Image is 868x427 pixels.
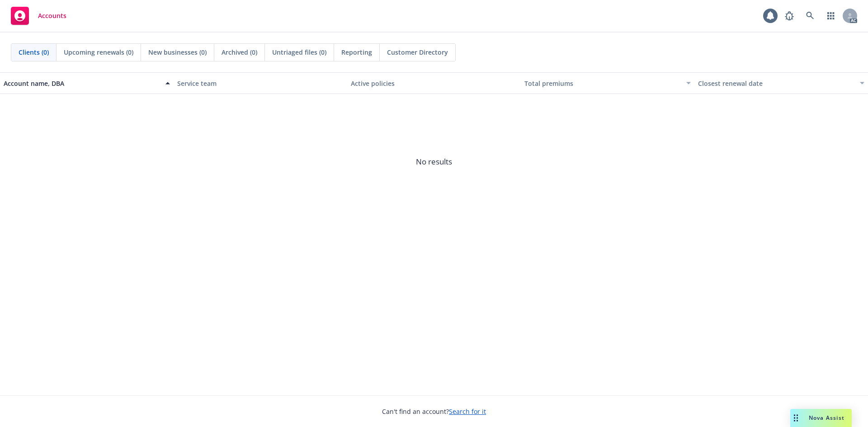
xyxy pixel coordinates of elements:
[822,7,840,25] a: Switch app
[347,72,521,94] button: Active policies
[780,7,798,25] a: Report a Bug
[222,47,257,57] span: Archived (0)
[524,79,681,88] div: Total premiums
[7,3,70,28] a: Accounts
[19,47,49,57] span: Clients (0)
[382,407,486,416] span: Can't find an account?
[801,7,819,25] a: Search
[790,409,802,427] div: Drag to move
[698,79,854,88] div: Closest renewal date
[694,72,868,94] button: Closest renewal date
[38,12,66,19] span: Accounts
[148,47,207,57] span: New businesses (0)
[790,409,852,427] button: Nova Assist
[809,414,844,422] span: Nova Assist
[177,79,344,88] div: Service team
[387,47,448,57] span: Customer Directory
[521,72,694,94] button: Total premiums
[4,79,160,88] div: Account name, DBA
[174,72,347,94] button: Service team
[272,47,326,57] span: Untriaged files (0)
[351,79,517,88] div: Active policies
[64,47,133,57] span: Upcoming renewals (0)
[341,47,372,57] span: Reporting
[449,407,486,416] a: Search for it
